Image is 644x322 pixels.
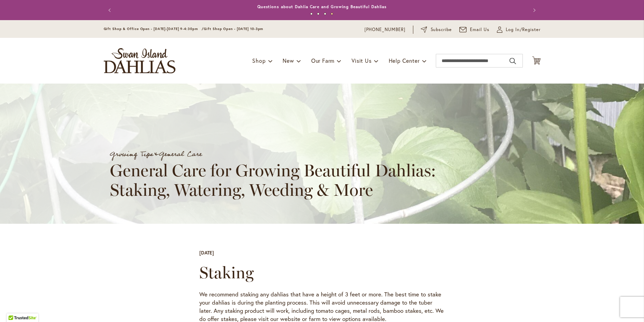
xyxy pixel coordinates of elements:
span: Our Farm [311,57,334,64]
span: Shop [252,57,266,64]
span: Email Us [470,26,489,33]
a: Questions about Dahlia Care and Growing Beautiful Dahlias [257,4,387,9]
button: Next [527,3,541,17]
a: Email Us [459,26,489,33]
span: Log In/Register [506,26,541,33]
span: Gift Shop & Office Open - [DATE]-[DATE] 9-4:30pm / [104,27,204,31]
h1: General Care for Growing Beautiful Dahlias: Staking, Watering, Weeding & More [110,161,438,200]
span: Subscribe [431,26,452,33]
a: Subscribe [421,26,452,33]
span: Gift Shop Open - [DATE] 10-3pm [204,27,263,31]
div: [DATE] [199,249,214,256]
button: 2 of 4 [317,13,319,15]
button: Previous [104,3,117,17]
span: Help Center [389,57,420,64]
button: 4 of 4 [331,13,333,15]
div: & [110,148,547,161]
a: store logo [104,48,175,73]
a: Growing Tips [110,148,153,161]
button: 1 of 4 [310,13,313,15]
a: General Care [159,148,202,161]
a: Log In/Register [497,26,541,33]
a: [PHONE_NUMBER] [364,26,406,33]
span: Visit Us [352,57,371,64]
button: 3 of 4 [324,13,326,15]
span: New [283,57,294,64]
h2: Staking [199,263,445,282]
